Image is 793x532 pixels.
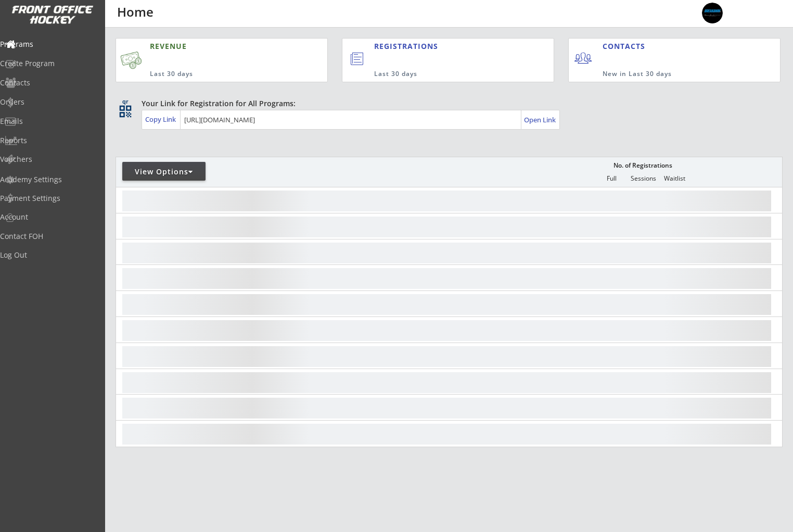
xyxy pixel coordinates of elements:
[150,41,277,52] div: REVENUE
[603,41,650,52] div: CONTACTS
[610,162,675,169] div: No. of Registrations
[122,167,206,177] div: View Options
[150,70,277,79] div: Last 30 days
[524,112,557,127] a: Open Link
[603,70,732,79] div: New in Last 30 days
[374,70,511,79] div: Last 30 days
[524,116,557,124] div: Open Link
[145,115,178,124] div: Copy Link
[659,175,690,182] div: Waitlist
[118,104,133,119] button: qr_code
[142,98,750,109] div: Your Link for Registration for All Programs:
[628,175,659,182] div: Sessions
[119,98,131,105] div: qr
[596,175,627,182] div: Full
[374,41,506,52] div: REGISTRATIONS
